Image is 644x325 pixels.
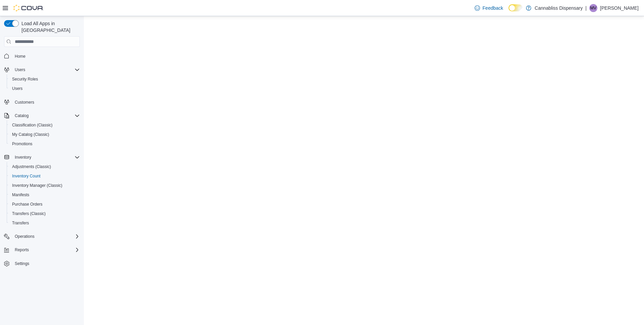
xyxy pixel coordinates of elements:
[7,209,83,218] button: Transfers (Classic)
[7,130,83,139] button: My Catalog (Classic)
[12,112,31,120] button: Catalog
[1,97,83,107] button: Customers
[12,153,34,161] button: Inventory
[15,113,29,118] span: Catalog
[12,98,37,106] a: Customers
[9,85,25,93] a: Users
[1,259,83,268] button: Settings
[9,85,80,93] span: Users
[9,191,80,199] span: Manifests
[7,139,83,149] button: Promotions
[12,122,53,128] span: Classification (Classic)
[12,220,29,226] span: Transfers
[9,163,80,171] span: Adjustments (Classic)
[1,111,83,120] button: Catalog
[7,200,83,209] button: Purchase Orders
[590,4,596,12] span: MV
[15,234,35,239] span: Operations
[9,219,80,227] span: Transfers
[4,48,80,286] nav: Complex example
[12,202,43,207] span: Purchase Orders
[12,211,46,216] span: Transfers (Classic)
[9,172,80,180] span: Inventory Count
[7,218,83,228] button: Transfers
[9,121,80,129] span: Classification (Classic)
[508,4,523,11] input: Dark Mode
[9,121,55,129] a: Classification (Classic)
[12,132,49,137] span: My Catalog (Classic)
[12,183,62,188] span: Inventory Manager (Classic)
[585,4,587,12] p: |
[9,219,32,227] a: Transfers
[12,141,33,147] span: Promotions
[12,260,32,268] a: Settings
[12,86,22,91] span: Users
[7,162,83,171] button: Adjustments (Classic)
[1,245,83,255] button: Reports
[9,130,52,139] a: My Catalog (Classic)
[9,210,80,218] span: Transfers (Classic)
[9,130,80,139] span: My Catalog (Classic)
[15,67,25,72] span: Users
[9,163,54,171] a: Adjustments (Classic)
[7,190,83,200] button: Manifests
[12,164,51,169] span: Adjustments (Classic)
[15,261,29,266] span: Settings
[600,4,639,12] p: [PERSON_NAME]
[483,5,503,11] span: Feedback
[13,5,44,11] img: Cova
[12,66,28,74] button: Users
[12,246,80,254] span: Reports
[7,181,83,190] button: Inventory Manager (Classic)
[15,247,29,253] span: Reports
[1,65,83,74] button: Users
[7,74,83,84] button: Security Roles
[1,232,83,241] button: Operations
[9,172,43,180] a: Inventory Count
[9,75,41,83] a: Security Roles
[9,140,80,148] span: Promotions
[12,112,80,120] span: Catalog
[15,100,34,105] span: Customers
[12,192,29,198] span: Manifests
[472,1,506,15] a: Feedback
[589,4,597,12] div: Moniece Vigil
[7,120,83,130] button: Classification (Classic)
[12,246,32,254] button: Reports
[12,232,37,240] button: Operations
[12,173,41,179] span: Inventory Count
[7,171,83,181] button: Inventory Count
[12,66,80,74] span: Users
[1,51,83,61] button: Home
[535,4,583,12] p: Cannabliss Dispensary
[7,84,83,93] button: Users
[12,232,80,240] span: Operations
[9,140,35,148] a: Promotions
[1,153,83,162] button: Inventory
[9,200,45,208] a: Purchase Orders
[9,191,32,199] a: Manifests
[9,75,80,83] span: Security Roles
[12,52,80,60] span: Home
[15,155,31,160] span: Inventory
[9,181,65,189] a: Inventory Manager (Classic)
[9,181,80,189] span: Inventory Manager (Classic)
[15,54,25,59] span: Home
[12,259,80,268] span: Settings
[12,153,80,161] span: Inventory
[12,76,38,82] span: Security Roles
[12,98,80,106] span: Customers
[19,20,80,34] span: Load All Apps in [GEOGRAPHIC_DATA]
[9,200,80,208] span: Purchase Orders
[9,210,48,218] a: Transfers (Classic)
[12,52,28,60] a: Home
